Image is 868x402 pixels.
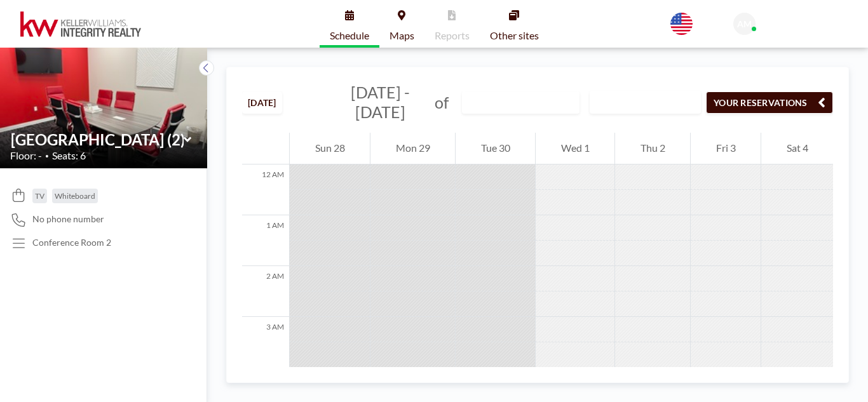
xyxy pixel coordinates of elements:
[435,93,449,112] span: of
[370,133,455,164] div: Mon 29
[435,30,470,41] span: Reports
[490,30,539,41] span: Other sites
[52,149,86,162] span: Seats: 6
[737,18,752,30] span: AM
[536,133,614,164] div: Wed 1
[10,149,42,162] span: Floor: -
[20,11,141,37] img: organization-logo
[330,30,369,41] span: Schedule
[761,133,833,164] div: Sat 4
[242,266,289,317] div: 2 AM
[615,133,690,164] div: Thu 2
[45,152,49,160] span: •
[706,91,833,114] button: YOUR RESERVATIONS
[290,133,370,164] div: Sun 28
[11,130,184,149] input: Lexington Room (2)
[32,213,104,225] span: No phone number
[242,317,289,368] div: 3 AM
[593,94,665,111] span: WEEKLY VIEW
[463,92,566,113] input: Lexington Room (2)
[242,91,282,114] button: [DATE]
[35,191,44,201] span: TV
[456,133,535,164] div: Tue 30
[55,191,95,201] span: Whiteboard
[666,94,679,111] input: Search for option
[691,133,761,164] div: Fri 3
[590,91,700,113] div: Search for option
[242,215,289,266] div: 1 AM
[390,30,414,41] span: Maps
[242,164,289,215] div: 12 AM
[761,19,832,30] span: [PERSON_NAME]
[351,83,410,121] span: [DATE] - [DATE]
[32,237,111,248] p: Conference Room 2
